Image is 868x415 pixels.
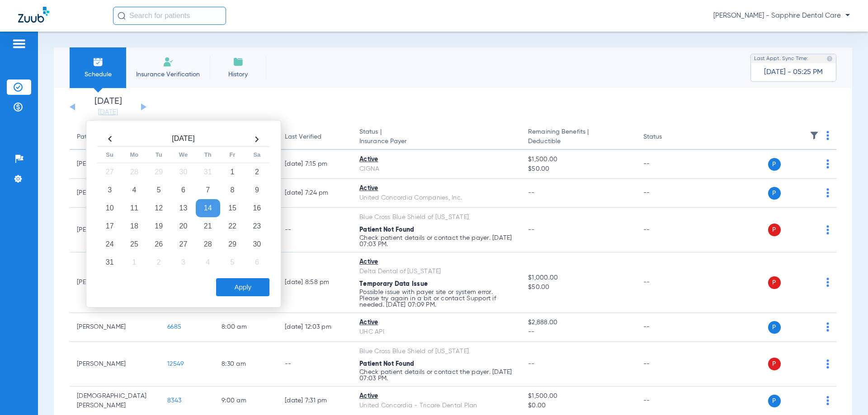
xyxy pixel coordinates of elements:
[233,56,244,67] img: History
[768,321,781,334] span: P
[217,70,259,79] span: History
[359,281,428,287] span: Temporary Data Issue
[359,347,514,356] div: Blue Cross Blue Shield of [US_STATE]
[713,11,850,20] span: [PERSON_NAME] - Sapphire Dental Care
[528,273,628,283] span: $1,000.00
[359,193,514,203] div: United Concordia Companies, Inc.
[359,327,514,337] div: UHC API
[18,7,49,23] img: Zuub Logo
[826,56,833,62] img: last sync help info
[636,150,697,179] td: --
[826,359,829,368] img: group-dot-blue.svg
[278,179,352,208] td: [DATE] 7:24 PM
[826,225,829,234] img: group-dot-blue.svg
[167,361,184,367] span: 12549
[81,108,135,117] a: [DATE]
[359,137,514,146] span: Insurance Payer
[359,392,514,401] div: Active
[359,361,414,367] span: Patient Not Found
[359,369,514,382] p: Check patient details or contact the payer. [DATE] 07:03 PM.
[278,252,352,313] td: [DATE] 8:58 PM
[77,132,153,142] div: Patient Name
[636,252,697,313] td: --
[359,289,514,308] p: Possible issue with payer site or system error. Please try again in a bit or contact Support if n...
[214,342,278,387] td: 8:30 AM
[359,318,514,327] div: Active
[528,318,628,327] span: $2,888.00
[528,401,628,410] span: $0.00
[278,313,352,342] td: [DATE] 12:03 PM
[77,132,117,142] div: Patient Name
[528,361,535,367] span: --
[823,372,868,415] iframe: Chat Widget
[352,125,521,150] th: Status |
[810,131,819,140] img: filter.svg
[76,70,119,79] span: Schedule
[163,56,174,67] img: Manual Insurance Verification
[528,392,628,401] span: $1,500.00
[528,164,628,174] span: $50.00
[359,155,514,164] div: Active
[528,227,535,233] span: --
[768,395,781,407] span: P
[359,235,514,247] p: Check patient details or contact the payer. [DATE] 07:03 PM.
[528,190,535,196] span: --
[826,131,829,140] img: group-dot-blue.svg
[636,313,697,342] td: --
[768,158,781,171] span: P
[528,155,628,164] span: $1,500.00
[70,313,160,342] td: [PERSON_NAME]
[359,164,514,174] div: CIGNA
[528,137,628,146] span: Deductible
[278,342,352,387] td: --
[359,267,514,276] div: Delta Dental of [US_STATE]
[359,213,514,222] div: Blue Cross Blue Shield of [US_STATE]
[359,227,414,233] span: Patient Not Found
[826,322,829,331] img: group-dot-blue.svg
[122,132,245,147] th: [DATE]
[167,324,181,330] span: 6685
[93,56,104,67] img: Schedule
[764,68,823,77] span: [DATE] - 05:25 PM
[285,132,321,142] div: Last Verified
[528,327,628,337] span: --
[528,283,628,292] span: $50.00
[826,278,829,287] img: group-dot-blue.svg
[636,342,697,387] td: --
[214,313,278,342] td: 8:00 AM
[113,7,226,25] input: Search for patients
[359,401,514,410] div: United Concordia - Tricare Dental Plan
[359,257,514,267] div: Active
[81,97,135,117] li: [DATE]
[167,397,181,404] span: 8343
[636,208,697,252] td: --
[826,159,829,168] img: group-dot-blue.svg
[278,150,352,179] td: [DATE] 7:15 PM
[754,54,808,63] span: Last Appt. Sync Time:
[768,276,781,289] span: P
[768,224,781,236] span: P
[826,188,829,197] img: group-dot-blue.svg
[285,132,345,142] div: Last Verified
[12,38,26,49] img: hamburger-icon
[216,278,269,296] button: Apply
[768,358,781,370] span: P
[359,184,514,193] div: Active
[636,179,697,208] td: --
[70,342,160,387] td: [PERSON_NAME]
[636,125,697,150] th: Status
[118,12,126,20] img: Search Icon
[768,187,781,200] span: P
[521,125,636,150] th: Remaining Benefits |
[278,208,352,252] td: --
[133,70,203,79] span: Insurance Verification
